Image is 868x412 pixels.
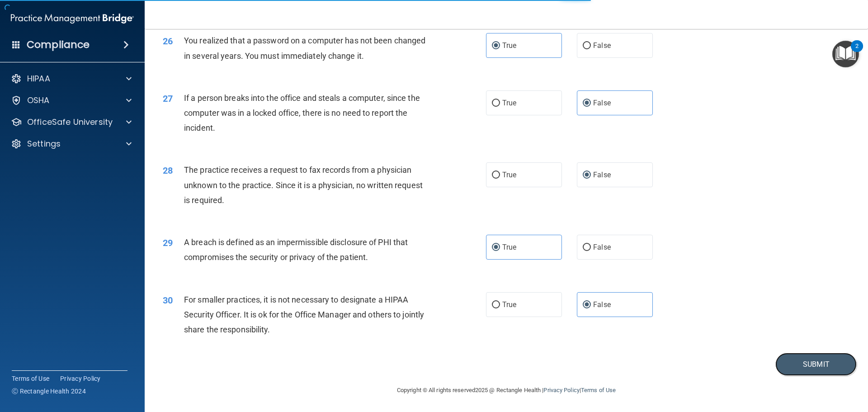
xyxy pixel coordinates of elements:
[593,170,611,179] span: False
[163,93,173,104] span: 27
[492,43,500,49] input: True
[27,38,90,51] h4: Compliance
[341,376,671,405] div: Copyright © All rights reserved 2025 @ Rectangle Health | |
[823,350,857,384] iframe: Drift Widget Chat Controller
[12,387,86,396] span: Ⓒ Rectangle Health 2024
[163,295,173,306] span: 30
[27,138,61,149] p: Settings
[543,387,579,393] a: Privacy Policy
[12,374,49,383] a: Terms of Use
[593,300,611,309] span: False
[184,93,420,133] span: If a person breaks into the office and steals a computer, since the computer was in a locked offi...
[492,302,500,308] input: True
[593,243,611,251] span: False
[27,117,113,128] p: OfficeSafe University
[11,9,134,28] img: PMB logo
[492,244,500,251] input: True
[60,374,101,383] a: Privacy Policy
[583,244,591,251] input: False
[775,353,857,376] button: Submit
[593,41,611,50] span: False
[593,99,611,107] span: False
[583,302,591,308] input: False
[832,41,859,67] button: Open Resource Center, 2 new notifications
[11,117,132,128] a: OfficeSafe University
[855,46,859,58] div: 2
[581,387,616,393] a: Terms of Use
[163,165,173,176] span: 28
[184,165,423,204] span: The practice receives a request to fax records from a physician unknown to the practice. Since it...
[11,73,132,84] a: HIPAA
[27,95,50,106] p: OSHA
[502,170,516,179] span: True
[184,295,424,334] span: For smaller practices, it is not necessary to designate a HIPAA Security Officer. It is ok for th...
[163,36,173,47] span: 26
[492,100,500,107] input: True
[583,172,591,179] input: False
[492,172,500,179] input: True
[502,99,516,107] span: True
[11,95,132,106] a: OSHA
[27,73,50,84] p: HIPAA
[184,237,408,262] span: A breach is defined as an impermissible disclosure of PHI that compromises the security or privac...
[502,243,516,251] span: True
[163,237,173,248] span: 29
[502,41,516,50] span: True
[184,36,425,60] span: You realized that a password on a computer has not been changed in several years. You must immedi...
[583,100,591,107] input: False
[502,300,516,309] span: True
[11,138,132,149] a: Settings
[583,43,591,49] input: False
